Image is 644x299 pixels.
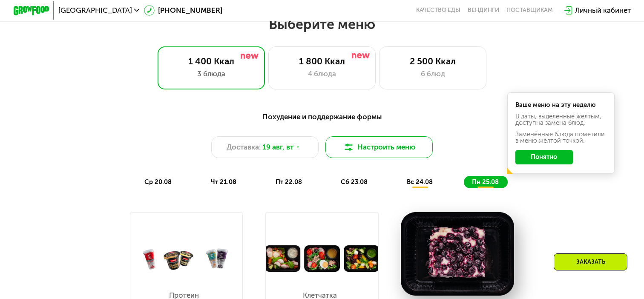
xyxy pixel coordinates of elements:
div: 4 блюда [278,69,366,79]
span: 19 авг, вт [262,142,293,152]
div: 2 500 Ккал [388,56,477,66]
div: 1 800 Ккал [278,56,366,66]
div: Ваше меню на эту неделю [515,102,607,108]
a: Вендинги [468,7,499,14]
span: пт 22.08 [276,178,302,186]
div: поставщикам [506,7,553,14]
div: 3 блюда [167,69,256,79]
div: Заказать [554,253,627,270]
a: Качество еды [416,7,460,14]
div: Похудение и поддержание формы [57,111,586,122]
div: В даты, выделенные желтым, доступна замена блюд. [515,113,607,126]
div: Заменённые блюда пометили в меню жёлтой точкой. [515,131,607,144]
span: сб 23.08 [341,178,368,186]
p: Клетчатка [300,292,339,299]
span: ср 20.08 [144,178,172,186]
div: Личный кабинет [575,5,631,16]
a: [PHONE_NUMBER] [144,5,223,16]
span: вс 24.08 [407,178,433,186]
span: чт 21.08 [211,178,236,186]
div: 1 400 Ккал [167,56,256,66]
button: Понятно [515,150,573,164]
span: Доставка: [227,142,261,152]
span: [GEOGRAPHIC_DATA] [58,7,132,14]
button: Настроить меню [325,136,433,158]
h2: Выберите меню [29,16,615,33]
p: Протеин [165,292,204,299]
div: 6 блюд [388,69,477,79]
span: пн 25.08 [472,178,499,186]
